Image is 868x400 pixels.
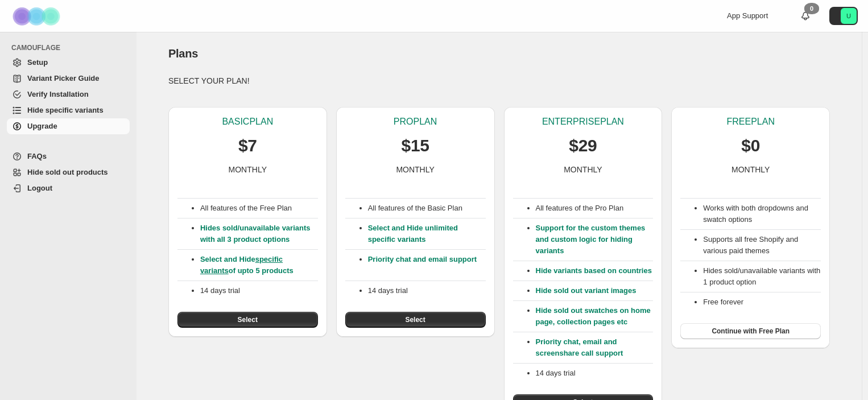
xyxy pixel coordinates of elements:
button: Select [345,312,486,328]
p: Support for the custom themes and custom logic for hiding variants [536,222,654,257]
span: Hide specific variants [27,106,104,114]
p: MONTHLY [564,164,602,175]
span: Plans [168,47,198,60]
p: Hide sold out swatches on home page, collection pages etc [536,305,654,328]
p: $15 [402,134,429,157]
p: Hide sold out variant images [536,285,654,296]
p: ENTERPRISE PLAN [542,116,624,127]
span: Avatar with initials U [841,8,857,24]
p: 14 days trial [536,368,654,379]
span: Upgrade [27,122,57,130]
p: Priority chat and email support [368,254,486,277]
p: All features of the Free Plan [200,203,318,214]
p: $29 [569,134,597,157]
li: Hides sold/unavailable variants with 1 product option [703,265,821,288]
span: Select [238,315,258,324]
span: Continue with Free Plan [712,327,790,336]
p: MONTHLY [731,164,770,175]
li: Supports all free Shopify and various paid themes [703,234,821,257]
li: Free forever [703,296,821,308]
p: Select and Hide of upto 5 products [200,254,318,277]
p: $7 [238,134,257,157]
p: Hides sold/unavailable variants with all 3 product options [200,222,318,245]
a: FAQs [7,149,130,164]
p: 14 days trial [200,285,318,296]
a: Variant Picker Guide [7,71,130,86]
p: Priority chat, email and screenshare call support [536,336,654,359]
a: Hide specific variants [7,102,130,118]
div: 0 [804,3,819,14]
a: Upgrade [7,118,130,134]
li: Works with both dropdowns and swatch options [703,203,821,225]
span: FAQs [27,152,47,160]
span: Variant Picker Guide [27,74,99,83]
p: MONTHLY [229,164,267,175]
text: U [846,13,851,19]
p: All features of the Basic Plan [368,203,486,214]
p: All features of the Pro Plan [536,203,654,214]
button: Continue with Free Plan [680,323,821,339]
a: 0 [800,10,811,22]
span: Select [405,315,425,324]
span: Logout [27,184,52,192]
a: Logout [7,180,130,196]
button: Avatar with initials U [829,7,858,25]
a: Verify Installation [7,86,130,102]
p: Hide variants based on countries [536,265,654,277]
span: Setup [27,58,48,67]
a: Setup [7,55,130,71]
span: Verify Installation [27,90,89,98]
p: Select and Hide unlimited specific variants [368,222,486,245]
button: Select [177,312,318,328]
p: FREE PLAN [726,116,774,127]
p: 14 days trial [368,285,486,296]
span: Hide sold out products [27,168,108,176]
p: $0 [741,134,760,157]
span: CAMOUFLAGE [11,43,131,52]
p: SELECT YOUR PLAN! [168,75,830,86]
a: Hide sold out products [7,164,130,180]
p: BASIC PLAN [222,116,273,127]
span: App Support [727,11,768,20]
img: Camouflage [9,1,66,32]
p: PRO PLAN [394,116,437,127]
p: MONTHLY [396,164,434,175]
